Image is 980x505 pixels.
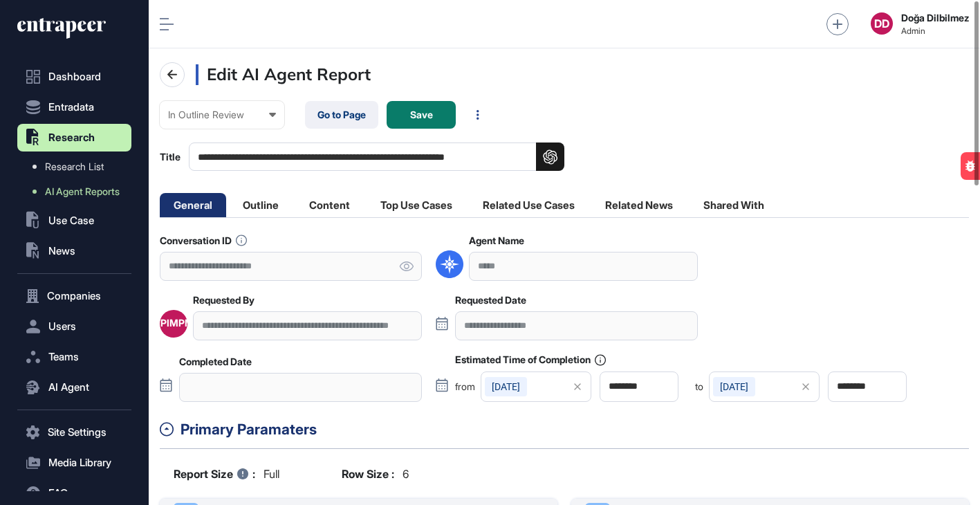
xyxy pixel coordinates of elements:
[17,419,131,446] button: Site Settings
[168,109,276,120] div: In Outline Review
[229,193,293,217] li: Outline
[367,193,466,217] li: Top Use Cases
[181,419,969,441] div: Primary Paramaters
[342,466,409,482] div: 6
[196,64,969,85] h3: Edit AI Agent Report
[455,354,606,366] label: Estimated Time of Completion
[17,63,131,91] a: Dashboard
[17,343,131,371] button: Teams
[48,382,89,393] span: AI Agent
[174,466,279,482] div: full
[45,161,104,172] span: Research List
[17,374,131,401] button: AI Agent
[901,12,969,24] strong: Doğa Dilbilmez
[455,295,526,306] label: Requested Date
[179,356,252,367] label: Completed Date
[160,235,247,246] label: Conversation ID
[591,193,687,217] li: Related News
[48,246,75,257] span: News
[713,377,755,396] div: [DATE]
[901,26,969,36] span: Admin
[189,143,564,171] input: Title
[48,488,68,499] span: FAQ
[24,154,131,179] a: Research List
[160,193,226,217] li: General
[17,313,131,340] button: Users
[17,124,131,151] button: Research
[342,466,394,482] b: Row Size :
[48,132,95,143] span: Research
[17,282,131,310] button: Companies
[455,382,475,392] span: from
[48,71,101,82] span: Dashboard
[45,186,120,197] span: AI Agent Reports
[48,321,76,332] span: Users
[410,110,433,120] span: Save
[48,457,111,468] span: Media Library
[17,93,131,121] button: Entradata
[305,101,378,129] a: Go to Page
[47,291,101,302] span: Companies
[174,466,255,482] b: Report Size :
[193,295,255,306] label: Requested By
[154,318,194,329] div: TPIMPM
[48,215,94,226] span: Use Case
[48,427,107,438] span: Site Settings
[295,193,364,217] li: Content
[24,179,131,204] a: AI Agent Reports
[160,143,564,171] label: Title
[48,351,79,362] span: Teams
[17,207,131,235] button: Use Case
[469,235,524,246] label: Agent Name
[17,449,131,477] button: Media Library
[48,102,94,113] span: Entradata
[387,101,456,129] button: Save
[17,237,131,265] button: News
[469,193,589,217] li: Related Use Cases
[871,12,893,35] button: DD
[485,377,527,396] div: [DATE]
[690,193,778,217] li: Shared With
[695,382,703,392] span: to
